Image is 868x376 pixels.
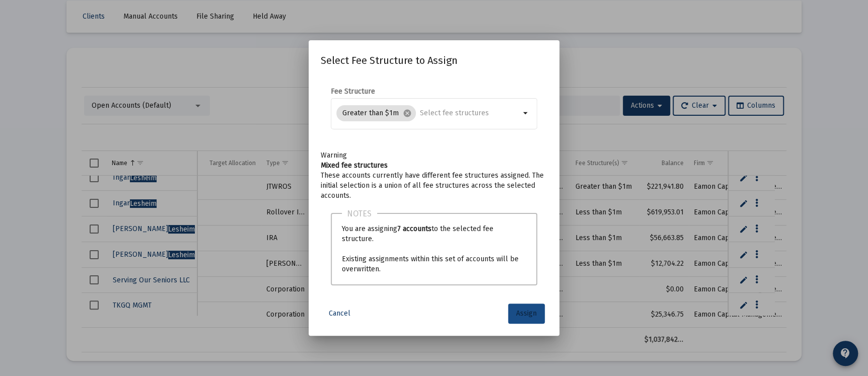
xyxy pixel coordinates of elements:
[403,109,412,118] mat-icon: cancel
[321,151,347,160] span: Warning
[331,87,375,96] label: Fee Structure
[397,224,431,233] b: 7 accounts
[321,161,388,170] b: Mixed fee structures
[329,309,350,318] span: Cancel
[508,304,545,324] button: Assign
[331,213,537,285] div: You are assigning to the selected fee structure. Existing assignments within this set of accounts...
[342,207,377,221] h3: Notes
[321,171,547,201] p: These accounts currently have different fee structures assigned. The initial selection is a union...
[336,105,416,121] mat-chip: Greater than $1m
[520,107,532,119] mat-icon: arrow_drop_down
[420,109,520,117] input: Select fee structures
[321,52,547,68] h2: Select Fee Structure to Assign
[336,103,520,123] mat-chip-list: Selection
[321,304,358,324] button: Cancel
[516,309,537,318] span: Assign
